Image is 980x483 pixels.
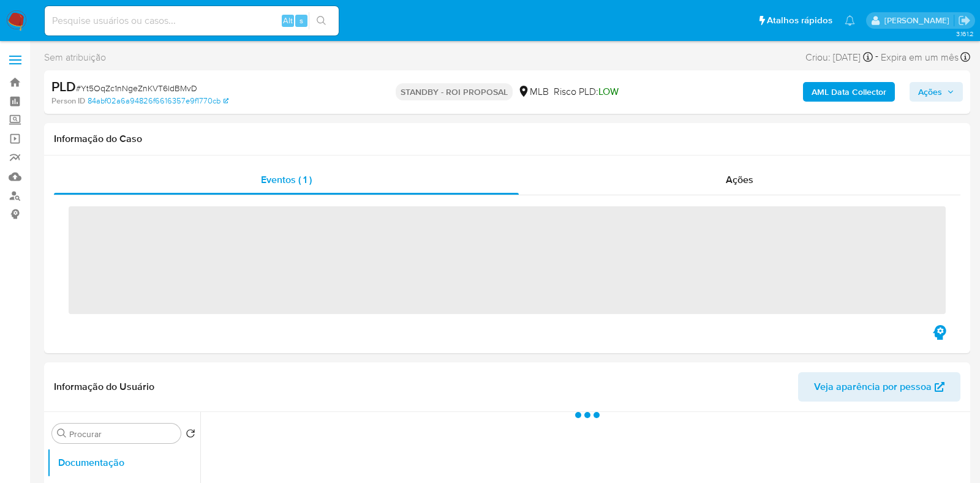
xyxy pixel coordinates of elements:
[875,49,878,66] span: -
[554,85,619,99] span: Risco PLD:
[805,49,873,66] div: Criou: [DATE]
[814,372,932,402] span: Veja aparência por pessoa
[69,429,176,440] input: Procurar
[51,77,76,96] b: PLD
[69,206,946,314] span: ‌
[958,14,971,27] a: Sair
[881,51,959,64] span: Expira em um mês
[918,82,942,102] span: Ações
[803,82,895,102] button: AML Data Collector
[726,173,753,187] span: Ações
[54,381,154,393] h1: Informação do Usuário
[300,15,303,26] span: s
[910,82,963,102] button: Ações
[518,85,549,99] div: MLB
[186,429,195,442] button: Retornar ao pedido padrão
[767,14,832,27] span: Atalhos rápidos
[44,51,106,64] span: Sem atribuição
[261,173,312,187] span: Eventos ( 1 )
[54,133,960,145] h1: Informação do Caso
[812,82,886,102] b: AML Data Collector
[396,83,513,100] p: STANDBY - ROI PROPOSAL
[283,15,293,26] span: Alt
[47,448,200,477] button: Documentação
[798,372,960,402] button: Veja aparência por pessoa
[845,15,855,26] a: Notificações
[76,82,197,94] span: # Yt5OqZc1nNgeZnKVT6ldBMvD
[57,429,67,438] button: Procurar
[45,13,339,29] input: Pesquise usuários ou casos...
[309,12,334,29] button: search-icon
[598,84,619,99] span: LOW
[51,95,85,107] b: Person ID
[88,95,228,107] a: 84abf02a6a94826f6616357e9f1770cb
[884,15,954,26] p: jonathan.shikay@mercadolivre.com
